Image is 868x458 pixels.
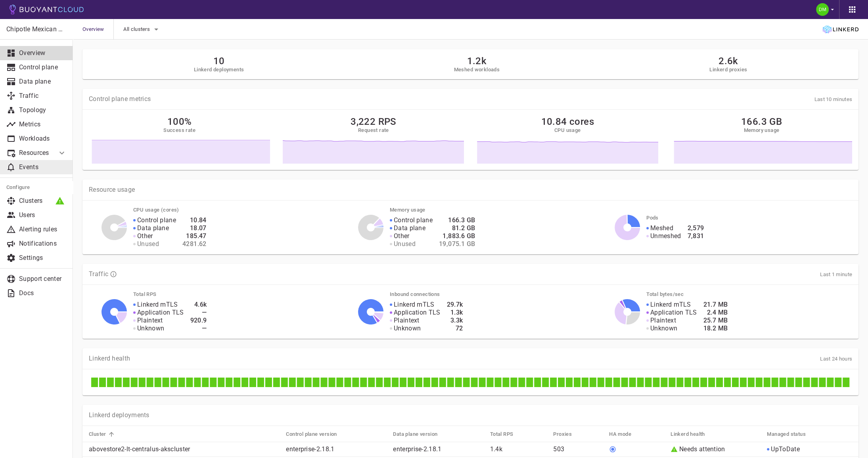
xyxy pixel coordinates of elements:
h4: 19,075.1 GB [439,240,475,248]
p: Meshed [650,224,673,232]
p: Users [19,211,67,219]
p: Linkerd mTLS [394,301,435,309]
p: Overview [19,49,67,57]
h2: 3,222 RPS [351,116,397,127]
a: 166.3 GBMemory usage [671,116,852,164]
svg: TLS data is compiled from traffic seen by Linkerd proxies. RPS and TCP bytes reflect both inbound... [110,271,117,278]
span: Proxies [553,431,582,438]
p: Metrics [19,120,67,128]
p: Linkerd mTLS [650,301,691,309]
span: All clusters [123,26,151,32]
span: Linkerd health [671,431,715,438]
h4: 25.7 MB [703,317,728,324]
span: Overview [82,19,113,40]
h4: 920.9 [190,317,207,324]
a: enterprise-2.18.1 [393,445,441,453]
p: Unmeshed [650,232,681,240]
h4: 1,883.6 GB [439,232,475,240]
h4: 185.47 [182,232,207,240]
p: Data plane [394,224,425,232]
p: Settings [19,254,67,262]
p: Traffic [19,92,67,100]
p: Events [19,163,67,171]
p: Other [137,232,153,240]
p: Other [394,232,410,240]
h2: 10 [194,55,244,67]
h4: — [190,309,207,317]
h5: Meshed workloads [454,67,500,73]
h4: 72 [447,324,463,332]
h5: Configure [6,184,67,191]
span: Cluster [89,431,117,438]
a: enterprise-2.18.1 [286,445,334,453]
p: Resources [19,149,51,157]
p: Data plane [19,78,67,86]
img: Deon Mason [816,3,829,16]
h4: 7,831 [687,232,704,240]
p: Application TLS [650,309,697,317]
h5: Success rate [163,127,195,134]
a: 3,222 RPSRequest rate [283,116,464,164]
h5: Data plane version [393,431,437,437]
p: Unused [137,240,159,248]
p: 503 [553,445,603,453]
h4: 4.6k [190,301,207,309]
p: Control plane [19,63,67,71]
p: Linkerd mTLS [137,301,178,309]
span: HA mode [609,431,642,438]
span: Last 1 minute [820,271,852,277]
span: Total RPS [490,431,524,438]
p: Alerting rules [19,225,67,233]
p: Docs [19,289,67,297]
h5: Total RPS [490,431,514,437]
h4: 29.7k [447,301,463,309]
p: Control plane [137,216,176,224]
h5: Linkerd health [671,431,705,437]
span: Last 24 hours [820,356,852,362]
p: Plaintext [137,317,163,324]
button: All clusters [123,23,161,35]
h2: 1.2k [454,55,500,67]
p: Linkerd health [89,355,130,363]
p: Chipotle Mexican Grill [6,25,66,33]
h4: 4281.62 [182,240,207,248]
h5: Linkerd proxies [709,67,747,73]
h5: Control plane version [286,431,337,437]
span: Last 10 minutes [814,96,853,102]
span: Control plane version [286,431,347,438]
h5: Memory usage [743,127,779,134]
p: Control plane metrics [89,95,151,103]
p: Data plane [137,224,169,232]
h4: 166.3 GB [439,216,475,224]
p: Application TLS [394,309,441,317]
p: Linkerd deployments [89,411,149,419]
a: 100%Success rate [89,116,270,164]
a: Needs attention [679,445,725,453]
h4: 18.07 [182,224,207,232]
h5: Managed status [767,431,806,437]
p: UpToDate [771,445,799,453]
p: abovestore2-lt-centralus-akscluster [89,445,280,453]
h4: 2,579 [687,224,704,232]
h5: Linkerd deployments [194,67,244,73]
a: 10.84 coresCPU usage [477,116,658,164]
p: Application TLS [137,309,184,317]
h4: 1.3k [447,309,463,317]
p: Plaintext [650,317,676,324]
p: 1.4k [490,445,547,453]
p: Workloads [19,135,67,143]
h2: 10.84 cores [541,116,594,127]
h4: 18.2 MB [703,324,728,332]
p: Traffic [89,270,108,278]
p: Unused [394,240,416,248]
p: Unknown [394,324,421,332]
p: Support center [19,275,67,283]
h5: CPU usage [554,127,581,134]
p: Control plane [394,216,433,224]
h4: 21.7 MB [703,301,728,309]
h5: Proxies [553,431,572,437]
span: Managed status [767,431,816,438]
h2: 100% [167,116,192,127]
p: Clusters [19,197,67,205]
h2: 166.3 GB [741,116,782,127]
